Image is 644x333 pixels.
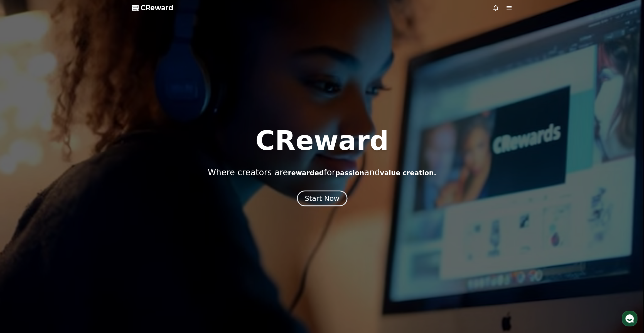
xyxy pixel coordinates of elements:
[82,185,96,189] span: Settings
[335,169,364,177] span: passion
[2,176,37,190] a: Home
[208,167,436,177] p: Where creators are for and
[305,194,339,203] div: Start Now
[255,127,389,154] h1: CReward
[297,190,347,206] button: Start Now
[288,169,324,177] span: rewarded
[298,196,346,202] a: Start Now
[380,169,436,177] span: value creation.
[132,3,173,12] a: CReward
[46,185,63,189] span: Messages
[72,176,107,190] a: Settings
[141,3,173,12] span: CReward
[37,176,72,190] a: Messages
[14,185,24,189] span: Home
